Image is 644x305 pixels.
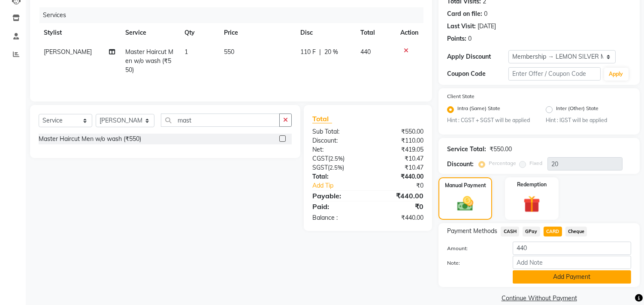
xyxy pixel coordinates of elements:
[306,191,368,201] div: Payable:
[179,23,219,42] th: Qty
[368,145,430,154] div: ₹419.05
[447,145,486,154] div: Service Total:
[447,9,482,18] div: Card on file:
[517,181,547,188] label: Redemption
[306,136,368,145] div: Discount:
[489,159,516,167] label: Percentage
[319,48,321,57] span: |
[445,182,486,189] label: Manual Payment
[457,105,500,115] label: Intra (Same) State
[478,22,496,31] div: [DATE]
[368,127,430,136] div: ₹550.00
[508,67,600,81] input: Enter Offer / Coupon Code
[529,159,542,167] label: Fixed
[312,114,332,123] span: Total
[447,227,497,236] span: Payment Methods
[368,191,430,201] div: ₹440.00
[556,105,599,115] label: Inter (Other) State
[368,201,430,212] div: ₹0
[312,155,328,162] span: CGST
[513,270,631,284] button: Add Payment
[513,242,631,255] input: Amount
[312,164,328,171] span: SGST
[565,227,587,236] span: Cheque
[300,48,316,57] span: 110 F
[306,201,368,212] div: Paid:
[184,48,188,56] span: 1
[378,181,430,190] div: ₹0
[120,23,179,42] th: Service
[355,23,396,42] th: Total
[125,48,173,74] span: Master Haircut Men w/o wash (₹550)
[306,154,368,163] div: ( )
[330,164,342,171] span: 2.5%
[447,22,476,31] div: Last Visit:
[395,23,423,42] th: Action
[39,7,430,23] div: Services
[368,172,430,181] div: ₹440.00
[440,294,638,303] a: Continue Without Payment
[523,227,540,236] span: GPay
[360,48,371,56] span: 440
[295,23,355,42] th: Disc
[306,172,368,181] div: Total:
[441,259,506,267] label: Note:
[39,135,141,144] div: Master Haircut Men w/o wash (₹550)
[224,48,234,56] span: 550
[324,48,338,57] span: 20 %
[513,256,631,269] input: Add Note
[447,93,475,100] label: Client State
[468,34,472,43] div: 0
[447,117,532,124] small: Hint : CGST + SGST will be applied
[501,227,519,236] span: CASH
[368,136,430,145] div: ₹110.00
[306,145,368,154] div: Net:
[219,23,295,42] th: Price
[306,127,368,136] div: Sub Total:
[518,194,545,215] img: _gift.svg
[484,9,487,18] div: 0
[330,155,343,162] span: 2.5%
[161,114,280,127] input: Search or Scan
[604,68,629,81] button: Apply
[546,117,631,124] small: Hint : IGST will be applied
[306,213,368,222] div: Balance :
[447,160,474,169] div: Discount:
[368,163,430,172] div: ₹10.47
[490,145,512,154] div: ₹550.00
[39,23,120,42] th: Stylist
[306,163,368,172] div: ( )
[447,69,508,78] div: Coupon Code
[544,227,562,236] span: CARD
[452,194,478,213] img: _cash.svg
[306,181,378,190] a: Add Tip
[368,213,430,222] div: ₹440.00
[447,52,508,61] div: Apply Discount
[447,34,466,43] div: Points:
[44,48,92,56] span: [PERSON_NAME]
[368,154,430,163] div: ₹10.47
[441,245,506,252] label: Amount:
